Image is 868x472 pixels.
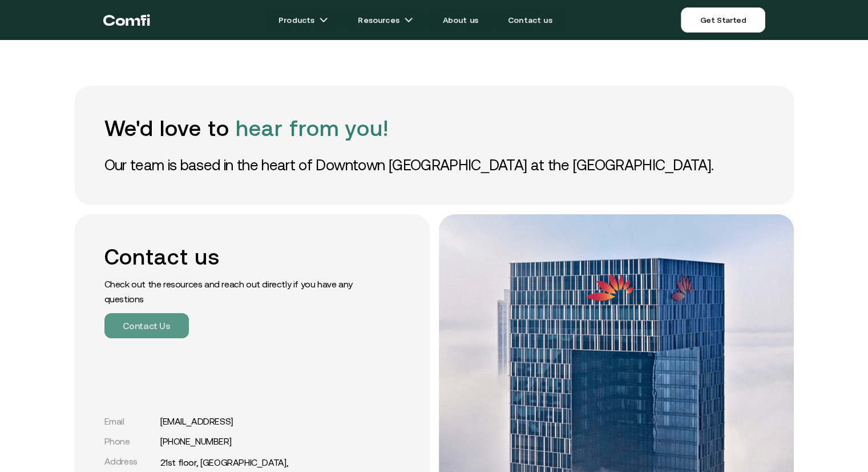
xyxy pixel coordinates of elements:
[160,436,232,447] a: [PHONE_NUMBER]
[236,116,389,141] span: hear from you!
[104,416,156,427] div: Email
[104,155,764,175] p: Our team is based in the heart of Downtown [GEOGRAPHIC_DATA] at the [GEOGRAPHIC_DATA].
[319,15,328,25] img: arrow icons
[104,436,156,447] div: Phone
[104,244,361,270] h2: Contact us
[103,3,150,37] a: Return to the top of the Comfi home page
[104,115,764,141] h1: We'd love to
[344,9,426,31] a: Resourcesarrow icons
[404,15,413,25] img: arrow icons
[104,277,361,306] p: Check out the resources and reach out directly if you have any questions
[429,9,492,31] a: About us
[681,7,765,33] a: Get Started
[494,9,566,31] a: Contact us
[104,456,156,467] div: Address
[265,9,342,31] a: Productsarrow icons
[104,313,189,338] button: Contact Us
[160,416,233,427] a: [EMAIL_ADDRESS]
